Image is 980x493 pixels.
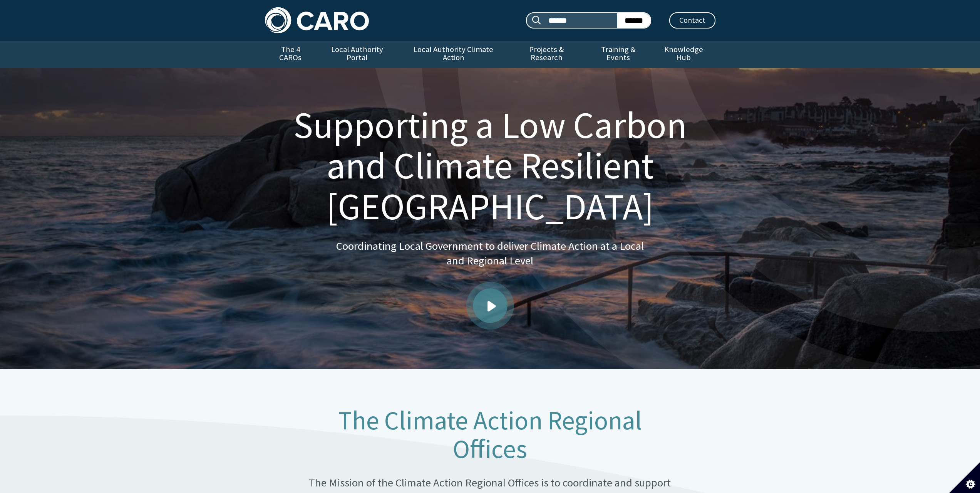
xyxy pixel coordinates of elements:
[473,288,508,323] a: Play video
[265,41,316,68] a: The 4 CAROs
[949,462,980,493] button: Set cookie preferences
[316,41,399,68] a: Local Authority Portal
[308,406,672,463] h1: The Climate Action Regional Offices
[399,41,508,68] a: Local Authority Climate Action
[508,41,585,68] a: Projects & Research
[652,41,715,68] a: Knowledge Hub
[669,12,715,29] a: Contact
[265,7,369,33] img: Caro logo
[336,239,644,268] p: Coordinating Local Government to deliver Climate Action at a Local and Regional Level
[274,105,706,227] h1: Supporting a Low Carbon and Climate Resilient [GEOGRAPHIC_DATA]
[585,41,652,68] a: Training & Events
